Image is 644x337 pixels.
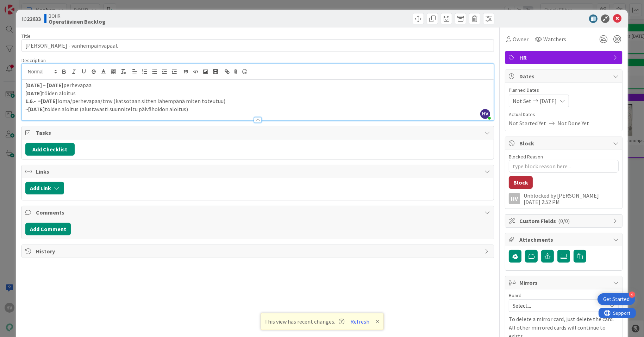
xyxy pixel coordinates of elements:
[509,111,619,118] span: Actual Dates
[25,90,42,97] strong: [DATE]
[509,293,521,298] span: Board
[25,81,490,89] p: perhevapaa
[348,317,372,326] button: Refresh
[598,293,635,305] div: Open Get Started checklist, remaining modules: 4
[519,139,609,148] span: Block
[27,15,41,22] b: 22633
[513,35,529,43] span: Owner
[25,182,64,194] button: Add Link
[15,1,32,10] span: Support
[603,296,630,303] div: Get Started
[480,109,490,119] span: HV
[519,235,609,244] span: Attachments
[558,217,570,224] span: ( 0/0 )
[519,53,609,62] span: HR
[629,291,635,298] div: 4
[25,143,75,156] button: Add Checklist
[540,97,557,105] span: [DATE]
[264,317,344,326] span: This view has recent changes.
[509,86,619,94] span: Planned Dates
[21,14,41,23] span: ID
[21,39,494,52] input: type card name here...
[509,176,533,189] button: Block
[36,208,481,217] span: Comments
[557,119,589,127] span: Not Done Yet
[509,193,520,204] div: HV
[49,13,106,19] span: BOHR
[25,97,490,105] p: loma/perhevapaa/tmv (katsotaan sitten lähempänä miten toteutuu)
[49,19,106,24] b: Operatiivinen Backlog
[519,72,609,80] span: Dates
[25,106,45,113] strong: ~[DATE]
[543,35,566,43] span: Watchers
[25,223,71,235] button: Add Comment
[21,33,31,39] label: Title
[25,105,490,113] p: töiden aloitus (alustavasti suunniteltu päivähoidon aloitus)
[36,167,481,176] span: Links
[513,97,531,105] span: Not Set
[25,89,490,97] p: töiden aloitus
[513,301,603,311] span: Select...
[524,192,619,205] div: Unblocked by [PERSON_NAME] [DATE] 2:52 PM
[36,128,481,137] span: Tasks
[519,278,609,287] span: Mirrors
[36,247,481,255] span: History
[509,119,546,127] span: Not Started Yet
[21,57,46,64] span: Description
[25,82,63,89] strong: [DATE] – [DATE]
[519,217,609,225] span: Custom Fields
[25,97,57,104] strong: 1.6.- ~[DATE]
[509,154,543,160] label: Blocked Reason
